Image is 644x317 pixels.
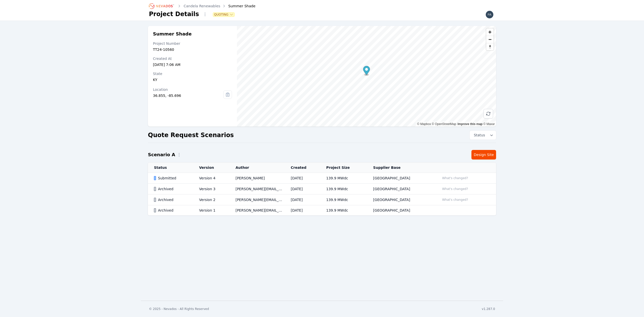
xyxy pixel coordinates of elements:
[320,194,367,205] td: 139.9 MWdc
[154,208,191,213] div: Archived
[285,184,320,194] td: [DATE]
[320,184,367,194] td: 139.9 MWdc
[229,205,285,216] td: [PERSON_NAME][EMAIL_ADDRESS][PERSON_NAME][DOMAIN_NAME]
[153,31,232,37] h2: Summer Shade
[193,184,230,194] td: Version 3
[237,26,496,127] canvas: Map
[367,163,434,173] th: Supplier Base
[149,2,255,10] nav: Breadcrumb
[149,307,209,311] div: © 2025 - Nevados - All Rights Reserved
[285,205,320,216] td: [DATE]
[440,175,470,181] button: What's changed?
[153,41,232,46] div: Project Number
[486,43,494,50] button: Reset bearing to north
[486,28,494,36] button: Zoom in
[153,56,232,61] div: Created At
[320,163,367,173] th: Project Size
[148,184,496,194] tr: ArchivedVersion 3[PERSON_NAME][EMAIL_ADDRESS][PERSON_NAME][DOMAIN_NAME][DATE]139.9 MWdc[GEOGRAPHI...
[320,173,367,184] td: 139.9 MWdc
[148,151,175,158] h2: Scenario A
[285,173,320,184] td: [DATE]
[193,205,230,216] td: Version 1
[229,184,285,194] td: [PERSON_NAME][EMAIL_ADDRESS][PERSON_NAME][DOMAIN_NAME]
[148,163,193,173] th: Status
[363,66,370,76] div: Map marker
[483,122,495,126] a: Maxar
[486,11,494,19] img: paul.mcmillan@nevados.solar
[153,87,223,92] div: Location
[148,173,496,184] tr: SubmittedVersion 4[PERSON_NAME][DATE]139.9 MWdc[GEOGRAPHIC_DATA]What's changed?
[148,131,234,139] h2: Quote Request Scenarios
[472,133,485,138] span: Status
[154,186,191,191] div: Archived
[417,122,431,126] a: Mapbox
[213,13,234,17] button: Quoting
[221,4,256,9] div: Summer Shade
[470,131,496,140] button: Status
[153,62,232,67] div: [DATE] 7:06 AM
[432,122,456,126] a: OpenStreetMap
[153,71,232,76] div: State
[471,150,496,160] a: Design Site
[193,173,230,184] td: Version 4
[482,307,495,311] div: v1.287.0
[367,173,434,184] td: [GEOGRAPHIC_DATA]
[229,194,285,205] td: [PERSON_NAME][EMAIL_ADDRESS][PERSON_NAME][DOMAIN_NAME]
[153,77,232,82] div: KY
[154,176,191,181] div: Submitted
[367,205,434,216] td: [GEOGRAPHIC_DATA]
[229,173,285,184] td: [PERSON_NAME]
[440,186,470,192] button: What's changed?
[149,10,199,18] h1: Project Details
[285,194,320,205] td: [DATE]
[229,163,285,173] th: Author
[193,194,230,205] td: Version 2
[486,43,494,50] span: Reset bearing to north
[148,205,496,216] tr: ArchivedVersion 1[PERSON_NAME][EMAIL_ADDRESS][PERSON_NAME][DOMAIN_NAME][DATE]139.9 MWdc[GEOGRAPHI...
[154,197,191,202] div: Archived
[184,4,220,9] a: Candela Renewables
[440,197,470,203] button: What's changed?
[320,205,367,216] td: 139.9 MWdc
[486,36,494,43] span: Zoom out
[153,47,232,52] div: TT24-10560
[148,194,496,205] tr: ArchivedVersion 2[PERSON_NAME][EMAIL_ADDRESS][PERSON_NAME][DOMAIN_NAME][DATE]139.9 MWdc[GEOGRAPHI...
[367,184,434,194] td: [GEOGRAPHIC_DATA]
[153,93,223,98] div: 36.855, -85.696
[486,36,494,43] button: Zoom out
[458,122,482,126] a: Improve this map
[285,163,320,173] th: Created
[193,163,230,173] th: Version
[367,194,434,205] td: [GEOGRAPHIC_DATA]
